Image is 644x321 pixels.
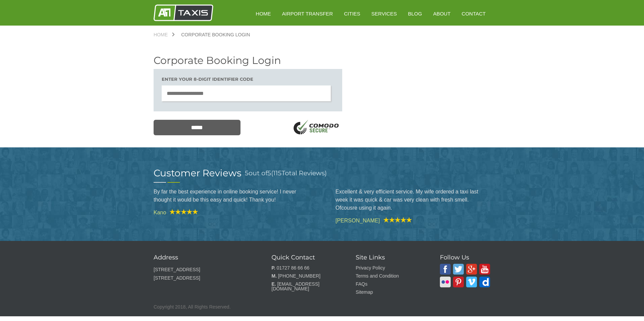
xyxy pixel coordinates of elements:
[273,169,282,177] span: 115
[174,32,257,37] a: Corporate Booking Login
[356,281,367,287] a: FAQs
[380,217,412,222] img: A1 Taxis Review
[440,264,451,275] img: A1 Taxis
[245,168,327,178] h3: out of ( Total Reviews)
[356,265,385,271] a: Privacy Policy
[154,32,174,37] a: Home
[277,5,337,22] a: Airport Transfer
[154,303,490,311] p: Copyright 2018, All Rights Reserved.
[154,183,309,209] blockquote: By far the best experience in online booking service! I never thought it would be this easy and q...
[271,273,277,279] strong: M.
[154,265,255,282] p: [STREET_ADDRESS] [STREET_ADDRESS]
[251,5,276,22] a: HOME
[277,265,309,271] a: 01727 86 66 66
[271,265,275,271] strong: P.
[267,169,271,177] span: 5
[154,254,255,260] h3: Address
[403,5,427,22] a: Blog
[271,281,319,291] a: [EMAIL_ADDRESS][DOMAIN_NAME]
[356,289,373,295] a: Sitemap
[428,5,455,22] a: About
[154,168,241,178] h2: Customer Reviews
[335,183,490,217] blockquote: Excellent & very efficient service. My wife ordered a taxi last week it was quick & car was very ...
[339,5,365,22] a: Cities
[335,217,490,223] cite: [PERSON_NAME]
[278,273,320,279] a: [PHONE_NUMBER]
[356,273,399,279] a: Terms and Condition
[154,56,342,66] h2: Corporate Booking Login
[245,169,249,177] span: 5
[291,120,342,136] img: SSL Logo
[162,77,334,81] h3: Enter your 8-digit Identifier code
[457,5,490,22] a: Contact
[154,4,213,21] img: A1 Taxis
[367,5,402,22] a: Services
[271,281,276,287] strong: E.
[271,254,339,260] h3: Quick Contact
[154,209,309,215] cite: Kano
[440,254,490,260] h3: Follow Us
[166,209,198,214] img: A1 Taxis Review
[356,254,423,260] h3: Site Links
